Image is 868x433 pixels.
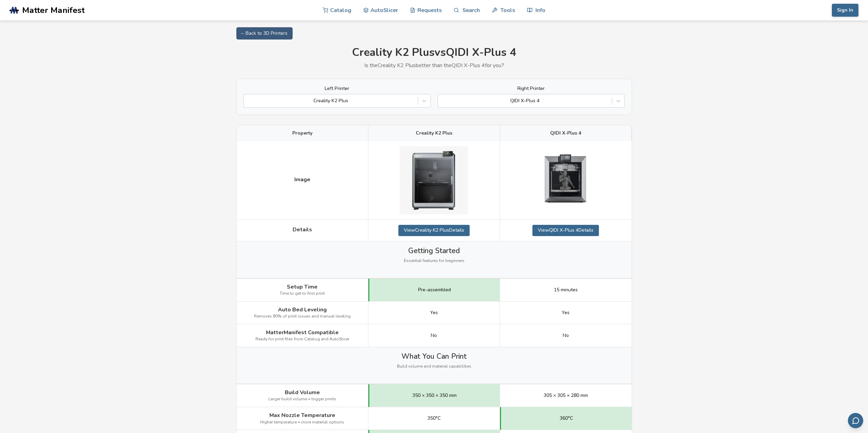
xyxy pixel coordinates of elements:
[294,176,310,183] span: Image
[532,146,600,214] img: QIDI X-Plus 4
[236,62,632,68] p: Is the Creality K2 Plus better than the QIDI X-Plus 4 for you?
[398,225,470,236] a: ViewCreality K2 PlusDetails
[260,420,344,425] span: Higher temperature = more material options
[236,27,293,40] a: ← Back to 3D Printers
[554,287,578,293] span: 15 minutes
[268,397,336,402] span: Larger build volume = bigger prints
[236,46,632,59] h1: Creality K2 Plus vs QIDI X-Plus 4
[22,5,85,15] span: Matter Manifest
[560,416,573,421] span: 360°C
[427,416,441,421] span: 350°C
[441,98,443,104] input: QIDI X-Plus 4
[431,333,437,338] span: No
[254,314,351,319] span: Removes 80% of print issues and manual leveling
[412,393,457,398] span: 350 × 350 × 350 mm
[416,130,452,136] span: Creality K2 Plus
[562,310,570,315] span: Yes
[397,364,471,369] span: Build volume and material capabilities
[293,227,312,233] span: Details
[400,146,468,214] img: Creality K2 Plus
[401,352,467,360] span: What You Can Print
[269,412,335,418] span: Max Nozzle Temperature
[292,130,312,136] span: Property
[532,225,599,236] a: ViewQIDI X-Plus 4Details
[285,389,320,396] span: Build Volume
[278,307,327,313] span: Auto Bed Leveling
[287,284,318,290] span: Setup Time
[550,130,581,136] span: QIDI X-Plus 4
[832,4,858,17] button: Sign In
[418,287,451,293] span: Pre-assembled
[408,247,460,255] span: Getting Started
[563,333,569,338] span: No
[544,393,588,398] span: 305 × 305 × 280 mm
[438,86,625,91] label: Right Printer
[280,291,325,296] span: Time to get to first print
[848,413,863,428] button: Send feedback via email
[247,98,249,104] input: Creality K2 Plus
[266,329,339,336] span: MatterManifest Compatible
[430,310,438,315] span: Yes
[255,337,349,342] span: Ready for print files from Catalog and AutoSlicer
[404,259,465,263] span: Essential features for beginners
[244,86,431,91] label: Left Printer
